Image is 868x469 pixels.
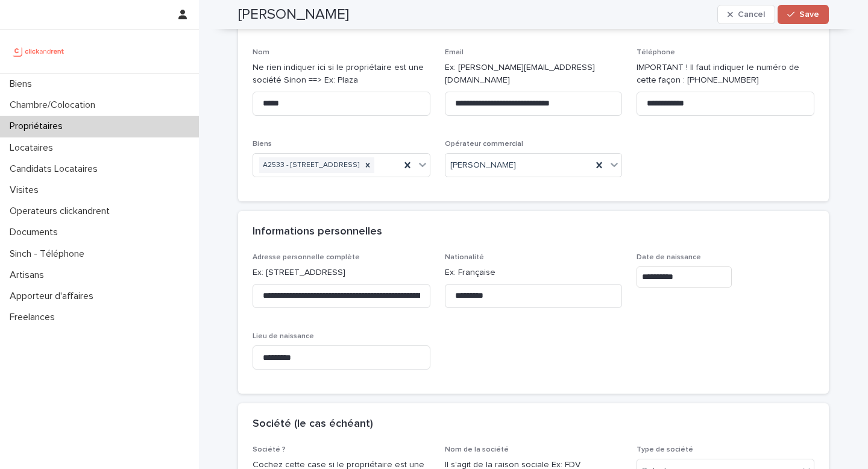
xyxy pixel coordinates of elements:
[445,140,523,148] span: Opérateur commercial
[637,49,675,56] span: Téléphone
[5,227,68,238] p: Documents
[5,184,48,196] p: Visites
[5,312,64,323] p: Freelances
[5,121,72,132] p: Propriétaires
[637,254,701,261] span: Date de naissance
[10,39,68,63] img: UCB0brd3T0yccxBKYDjQ
[253,446,286,453] span: Société ?
[5,269,54,281] p: Artisans
[253,333,314,340] span: Lieu de naissance
[717,5,775,24] button: Cancel
[253,49,269,56] span: Nom
[445,266,623,279] p: Ex: Française
[5,163,107,175] p: Candidats Locataires
[259,157,361,174] div: A2533 - [STREET_ADDRESS]
[799,10,819,19] span: Save
[778,5,829,24] button: Save
[445,254,484,261] span: Nationalité
[253,225,382,239] h2: Informations personnelles
[253,266,430,279] p: Ex: [STREET_ADDRESS]
[5,142,63,154] p: Locataires
[5,99,105,111] p: Chambre/Colocation
[253,140,272,148] span: Biens
[445,61,623,87] p: Ex: [PERSON_NAME][EMAIL_ADDRESS][DOMAIN_NAME]
[738,10,765,19] span: Cancel
[238,6,349,24] h2: [PERSON_NAME]
[445,446,509,453] span: Nom de la société
[5,78,42,90] p: Biens
[5,248,94,260] p: Sinch - Téléphone
[450,159,516,172] span: [PERSON_NAME]
[637,446,693,453] span: Type de société
[445,49,464,56] span: Email
[5,206,119,217] p: Operateurs clickandrent
[253,61,430,87] p: Ne rien indiquer ici si le propriétaire est une société Sinon ==> Ex: Plaza
[5,291,103,302] p: Apporteur d'affaires
[253,254,360,261] span: Adresse personnelle complète
[637,61,814,87] p: IMPORTANT ! Il faut indiquer le numéro de cette façon : [PHONE_NUMBER]
[253,418,373,431] h2: Société (le cas échéant)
